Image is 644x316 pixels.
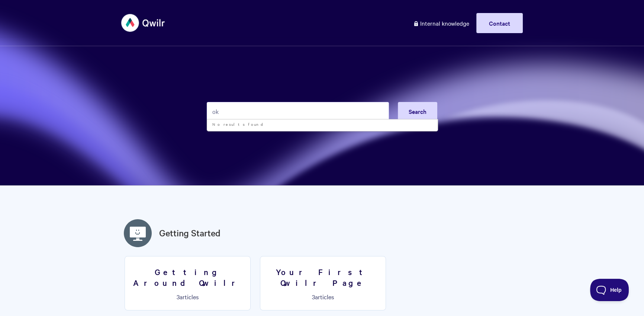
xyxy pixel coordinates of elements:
span: 3 [177,293,180,301]
p: articles [129,293,246,300]
a: Your First Qwilr Page 3articles [260,256,386,310]
a: Getting Around Qwilr 3articles [125,256,251,310]
li: No results found [207,119,438,129]
input: Search the knowledge base [207,102,389,121]
a: Internal knowledge [408,13,475,33]
button: Search [398,102,437,121]
iframe: Toggle Customer Support [590,279,629,301]
a: Getting Started [159,226,220,240]
img: Qwilr Help Center [121,9,165,37]
h3: Getting Around Qwilr [129,266,246,288]
p: articles [265,293,381,300]
span: 3 [312,293,315,301]
a: Contact [476,13,523,33]
h3: Your First Qwilr Page [265,266,381,288]
span: Search [409,107,426,115]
